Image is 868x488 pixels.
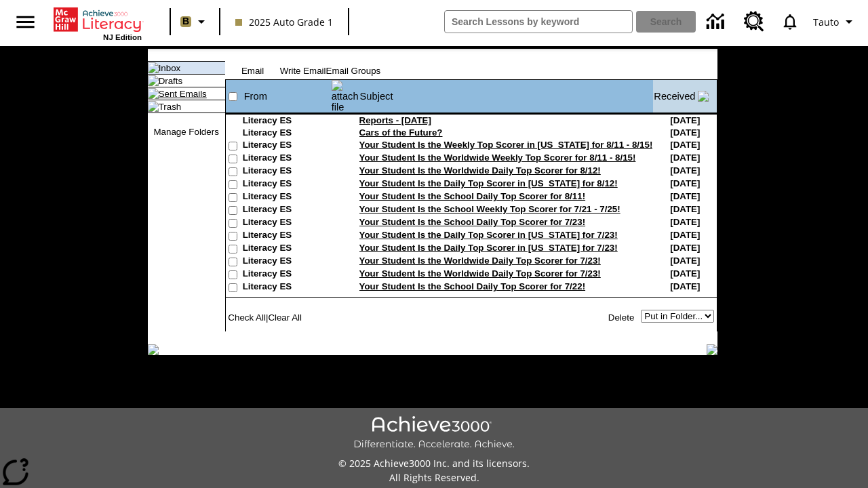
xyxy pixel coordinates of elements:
td: Literacy ES [243,178,331,191]
nobr: [DATE] [670,256,700,266]
a: Notifications [772,4,808,39]
span: NJ Edition [103,33,142,41]
td: Literacy ES [243,115,331,127]
a: Check All [228,312,266,323]
td: Literacy ES [243,127,331,140]
td: Literacy ES [243,230,331,243]
a: Clear All [268,312,302,323]
a: Your Student Is the School Daily Top Scorer for 7/22! [359,281,586,291]
a: Subject [360,91,393,102]
a: Email [241,66,264,76]
a: Email Groups [326,66,381,76]
td: Literacy ES [243,243,331,256]
a: Your Student Is the School Daily Top Scorer for 8/11! [359,191,586,201]
nobr: [DATE] [670,191,700,201]
a: Received [654,91,695,102]
a: Sent Emails [159,89,207,99]
nobr: [DATE] [670,140,700,150]
td: Literacy ES [243,204,331,217]
a: From [244,91,267,102]
td: Literacy ES [243,152,331,165]
a: Your Student Is the Daily Top Scorer in [US_STATE] for 7/23! [359,230,618,240]
span: B [182,13,189,30]
nobr: [DATE] [670,243,700,253]
a: Your Student Is the Worldwide Weekly Top Scorer for 8/11 - 8/15! [359,152,636,163]
a: Cars of the Future? [359,127,443,138]
nobr: [DATE] [670,178,700,188]
input: search field [445,11,632,33]
a: Your Student Is the Daily Top Scorer in [US_STATE] for 7/23! [359,243,618,253]
img: attach file [332,80,359,113]
a: Reports - [DATE] [359,115,431,125]
a: Trash [159,102,182,112]
nobr: [DATE] [670,217,700,227]
td: Literacy ES [243,256,331,268]
img: arrow_down.gif [698,91,709,102]
nobr: [DATE] [670,165,700,176]
nobr: [DATE] [670,268,700,279]
td: | [226,310,368,325]
a: Your Student Is the School Daily Top Scorer for 7/23! [359,217,586,227]
span: 2025 Auto Grade 1 [235,15,333,29]
img: folder_icon.gif [148,88,159,99]
nobr: [DATE] [670,204,700,214]
span: Tauto [813,15,839,29]
a: Inbox [159,63,181,73]
button: Profile/Settings [808,9,863,34]
a: Your Student Is the Daily Top Scorer in [US_STATE] for 8/12! [359,178,618,188]
nobr: [DATE] [670,127,700,138]
a: Your Student Is the Weekly Top Scorer in [US_STATE] for 8/11 - 8/15! [359,140,653,150]
img: folder_icon.gif [148,101,159,112]
td: Literacy ES [243,140,331,152]
td: Literacy ES [243,268,331,281]
img: folder_icon_pick.gif [148,62,159,73]
a: Your Student Is the Worldwide Daily Top Scorer for 8/12! [359,165,601,176]
a: Delete [608,312,635,323]
a: Your Student Is the Worldwide Daily Top Scorer for 7/23! [359,256,601,266]
img: folder_icon.gif [148,75,159,86]
nobr: [DATE] [670,281,700,291]
td: Literacy ES [243,191,331,204]
td: Literacy ES [243,281,331,294]
td: Literacy ES [243,165,331,178]
img: table_footer_left.gif [148,344,159,355]
img: table_footer_right.gif [707,344,717,355]
a: Data Center [698,3,736,41]
button: Boost Class color is light brown. Change class color [175,9,215,34]
nobr: [DATE] [670,115,700,125]
img: Achieve3000 Differentiate Accelerate Achieve [353,416,515,451]
a: Resource Center, Will open in new tab [736,3,772,40]
div: Home [54,5,142,41]
nobr: [DATE] [670,230,700,240]
button: Open side menu [5,2,45,42]
a: Drafts [159,76,183,86]
a: Your Student Is the Worldwide Daily Top Scorer for 7/23! [359,268,601,279]
td: Literacy ES [243,217,331,230]
nobr: [DATE] [670,152,700,163]
a: Write Email [280,66,326,76]
a: Your Student Is the School Weekly Top Scorer for 7/21 - 7/25! [359,204,620,214]
a: Manage Folders [153,127,218,137]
